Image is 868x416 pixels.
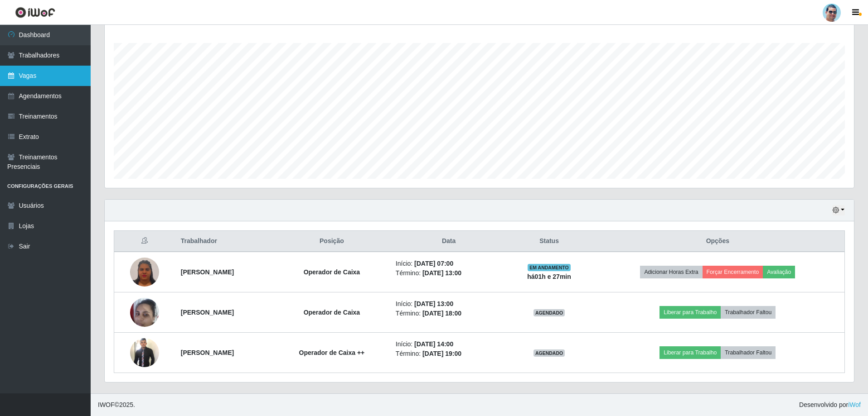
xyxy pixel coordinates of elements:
[414,260,453,267] time: [DATE] 07:00
[181,309,234,316] strong: [PERSON_NAME]
[396,349,502,359] li: Término:
[396,339,502,349] li: Início:
[181,349,234,356] strong: [PERSON_NAME]
[422,269,461,277] time: [DATE] 13:00
[98,400,135,410] span: © 2025 .
[304,309,360,316] strong: Operador de Caixa
[15,7,55,18] img: CoreUI Logo
[390,231,508,252] th: Data
[175,231,273,252] th: Trabalhador
[527,273,571,280] strong: há 01 h e 27 min
[640,266,702,278] button: Adicionar Horas Extra
[98,401,115,408] span: IWOF
[130,256,159,287] img: 1752886707341.jpeg
[273,231,390,252] th: Posição
[304,268,360,276] strong: Operador de Caixa
[763,266,795,278] button: Avaliação
[533,309,565,316] span: AGENDADO
[414,300,453,307] time: [DATE] 13:00
[130,337,159,368] img: 1750022695210.jpeg
[659,306,721,319] button: Liberar para Trabalho
[414,340,453,348] time: [DATE] 14:00
[422,310,461,317] time: [DATE] 18:00
[703,266,763,278] button: Forçar Encerramento
[422,350,461,357] time: [DATE] 19:00
[721,346,776,359] button: Trabalhador Faltou
[396,309,502,318] li: Término:
[396,259,502,268] li: Início:
[528,264,571,271] span: EM ANDAMENTO
[396,268,502,278] li: Término:
[591,231,845,252] th: Opções
[181,268,234,276] strong: [PERSON_NAME]
[507,231,591,252] th: Status
[299,349,365,356] strong: Operador de Caixa ++
[130,293,159,331] img: 1658953242663.jpeg
[848,401,861,408] a: iWof
[396,299,502,309] li: Início:
[533,349,565,357] span: AGENDADO
[659,346,721,359] button: Liberar para Trabalho
[721,306,776,319] button: Trabalhador Faltou
[799,400,861,410] span: Desenvolvido por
